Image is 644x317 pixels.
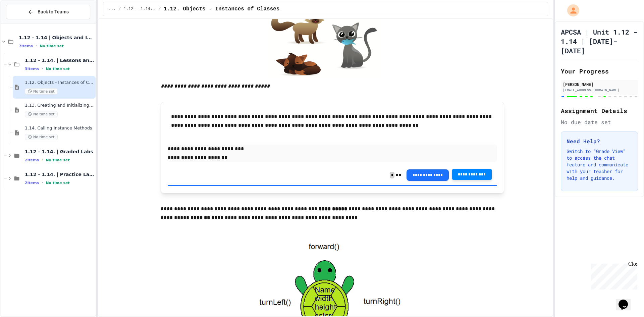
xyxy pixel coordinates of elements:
span: • [42,180,43,186]
div: [PERSON_NAME] [563,81,636,87]
h3: Need Help? [567,137,632,145]
span: No time set [40,44,64,48]
h1: APCSA | Unit 1.12 - 1.14 | [DATE]-[DATE] [561,27,638,55]
span: No time set [46,158,70,162]
span: 1.12 - 1.14. | Practice Labs [25,171,94,177]
div: No due date set [561,118,638,126]
span: 2 items [25,181,39,185]
span: 1.12. Objects - Instances of Classes [164,5,280,13]
p: Switch to "Grade View" to access the chat feature and communicate with your teacher for help and ... [567,148,632,181]
span: 7 items [19,44,33,48]
span: 1.12 - 1.14 | Objects and Instances of Classes [19,35,94,41]
div: My Account [560,3,581,18]
h2: Assignment Details [561,106,638,115]
span: 1.12. Objects - Instances of Classes [25,80,94,86]
span: 1.12 - 1.14. | Lessons and Notes [25,57,94,63]
span: 1.12 - 1.14. | Graded Labs [25,149,94,155]
span: 3 items [25,67,39,71]
span: • [42,157,43,163]
span: / [159,6,161,12]
span: ... [109,6,116,12]
iframe: chat widget [588,261,637,289]
div: Chat with us now!Close [3,3,46,43]
div: [EMAIL_ADDRESS][DOMAIN_NAME] [563,88,636,93]
span: 1.13. Creating and Initializing Objects: Constructors [25,103,94,108]
span: No time set [46,181,70,185]
span: 2 items [25,158,39,162]
span: No time set [25,111,58,117]
span: No time set [25,88,58,95]
span: Back to Teams [38,8,69,15]
span: • [36,43,37,49]
span: 1.14. Calling Instance Methods [25,125,94,131]
span: • [42,66,43,71]
span: / [118,6,121,12]
span: No time set [25,134,58,140]
h2: Your Progress [561,66,638,76]
span: 1.12 - 1.14. | Lessons and Notes [124,6,156,12]
iframe: chat widget [616,290,637,310]
span: No time set [46,67,70,71]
